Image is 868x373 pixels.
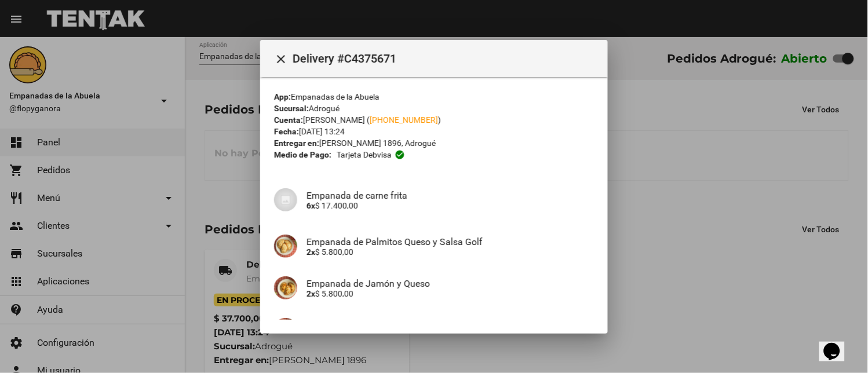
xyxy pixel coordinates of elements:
[395,149,405,160] mat-icon: check_circle
[274,92,291,101] strong: App:
[307,200,594,210] p: $ 17.400,00
[274,127,299,136] strong: Fecha:
[337,149,392,160] span: Tarjeta debvisa
[274,126,594,137] div: [DATE] 13:24
[274,188,297,211] img: 07c47add-75b0-4ce5-9aba-194f44787723.jpg
[269,47,293,70] button: Cerrar
[274,104,309,113] strong: Sucursal:
[274,103,594,114] div: Adrogué
[274,137,594,149] div: [PERSON_NAME] 1896, Adrogué
[274,115,303,125] strong: Cuenta:
[307,288,315,298] b: 2x
[307,236,594,247] h4: Empanada de Palmitos Queso y Salsa Golf
[307,189,594,200] h4: Empanada de carne frita
[307,319,594,330] h4: Empanada de Humita
[274,91,594,103] div: Empanadas de la Abuela
[274,318,297,341] img: 75ad1656-f1a0-4b68-b603-a72d084c9c4d.jpg
[274,235,297,258] img: 23889947-f116-4e8f-977b-138207bb6e24.jpg
[274,52,288,66] mat-icon: Cerrar
[370,115,438,125] a: [PHONE_NUMBER]
[274,276,297,299] img: 72c15bfb-ac41-4ae4-a4f2-82349035ab42.jpg
[307,288,594,298] p: $ 5.800,00
[307,200,315,210] b: 6x
[819,327,856,361] iframe: chat widget
[307,247,315,256] b: 2x
[307,247,594,256] p: $ 5.800,00
[307,277,594,288] h4: Empanada de Jamón y Queso
[274,149,331,160] strong: Medio de Pago:
[274,114,594,126] div: [PERSON_NAME] ( )
[274,138,319,148] strong: Entregar en:
[293,49,599,68] span: Delivery #C4375671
